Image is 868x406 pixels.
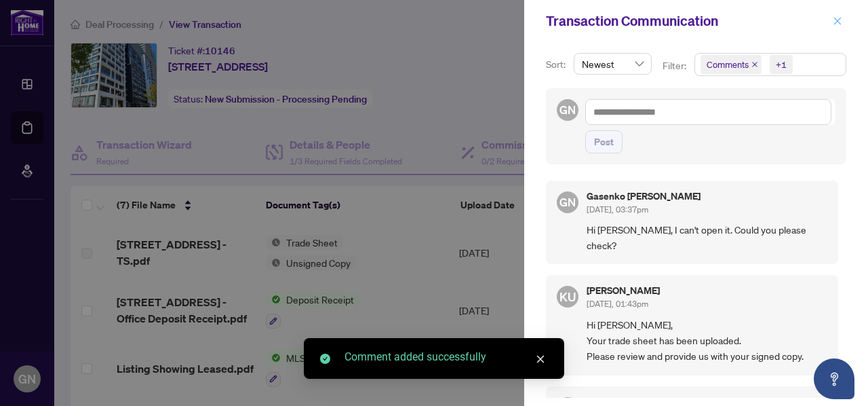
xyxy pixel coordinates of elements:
[536,354,545,364] span: close
[587,191,701,201] h5: Gasenko [PERSON_NAME]
[546,57,568,72] p: Sort:
[587,299,648,309] span: [DATE], 01:43pm
[559,287,576,306] span: KU
[585,130,623,153] button: Post
[587,286,660,295] h5: [PERSON_NAME]
[320,354,330,364] span: check-circle
[587,204,648,215] span: [DATE], 03:37pm
[833,16,842,26] span: close
[582,54,644,74] span: Newest
[751,61,758,68] span: close
[344,349,548,365] div: Comment added successfully
[814,358,854,399] button: Open asap
[587,317,827,365] span: Hi [PERSON_NAME], Your trade sheet has been uploaded. Please review and provide us with your sign...
[701,55,762,74] span: Comments
[559,193,576,211] span: GN
[663,58,688,73] p: Filter:
[533,352,548,367] a: Close
[776,58,787,71] div: +1
[587,222,827,254] span: Hi [PERSON_NAME], I can't open it. Could you please check?
[559,101,576,119] span: GN
[707,58,749,71] span: Comments
[546,11,829,31] div: Transaction Communication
